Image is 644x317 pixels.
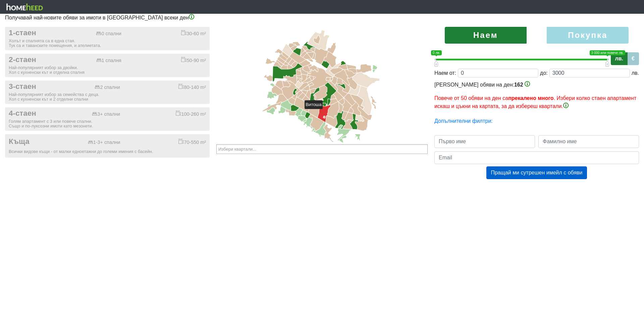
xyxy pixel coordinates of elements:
[9,55,36,64] span: 2-стаен
[9,82,36,91] span: 3-стаен
[434,69,456,77] div: Наем от:
[431,50,442,55] span: 0 лв.
[434,135,535,148] input: Първо име
[9,29,36,38] span: 1-стаен
[434,81,639,110] div: [PERSON_NAME] обяви на ден:
[547,27,629,44] label: Покупка
[9,137,30,146] span: Къща
[5,134,210,158] button: Къща 1-3+ спални 70-550 m² Всички видове къщи - от малки едноетажни до големи имения с басейн.
[538,135,639,148] input: Фамилно име
[96,58,121,63] div: 1 спалня
[178,139,206,145] div: 70-550 m²
[611,52,628,65] label: лв.
[92,111,120,117] div: 3+ спални
[9,92,206,102] div: Най-популярният избор за семейства с деца. Хол с кухненски кът и 2 отделни спални
[5,14,639,22] p: Получавай най-новите обяви за имоти в [GEOGRAPHIC_DATA] всеки ден
[514,82,523,88] span: 162
[627,52,639,65] label: €
[189,14,194,19] img: info-3.png
[590,50,625,55] span: 3 000 или повече лв.
[95,85,120,90] div: 2 спални
[9,119,206,128] div: Голям апартамент с 3 или повече спални. Също и по-луксозни имоти като мезонети.
[486,166,587,179] button: Пращай ми сутрешен имейл с обяви
[176,110,206,117] div: 100-260 m²
[5,81,210,104] button: 3-стаен 2 спални 80-140 m² Най-популярният избор за семейства с деца.Хол с кухненски кът и 2 отде...
[445,27,527,44] label: Наем
[434,151,639,164] input: Email
[525,81,530,87] img: info-3.png
[508,95,553,101] b: прекалено много
[9,149,206,154] div: Всички видове къщи - от малки едноетажни до големи имения с басейн.
[181,57,206,63] div: 50-90 m²
[96,31,121,37] div: 0 спални
[5,54,210,77] button: 2-стаен 1 спалня 50-90 m² Най-популярният избор за двойки.Хол с кухненски кът и отделна спалня
[563,103,569,108] img: info-3.png
[9,109,36,118] span: 4-стаен
[5,27,210,50] button: 1-стаен 0 спални 30-60 m² Холът и спалнята са в една стая.Тук са и таванските помещения, и ателие...
[632,69,639,77] div: лв.
[178,84,206,90] div: 80-140 m²
[434,118,493,124] a: Допълнителни филтри:
[88,140,120,145] div: 1-3+ спални
[540,69,548,77] div: до:
[9,39,206,48] div: Холът и спалнята са в една стая. Тук са и таванските помещения, и ателиетата.
[434,94,639,110] p: Повече от 50 обяви на ден са . Избери колко стаен апартамент искаш и цъкни на картата, за да избе...
[9,65,206,75] div: Най-популярният избор за двойки. Хол с кухненски кът и отделна спалня
[5,107,210,131] button: 4-стаен 3+ спални 100-260 m² Голям апартамент с 3 или повече спални.Също и по-луксозни имоти като...
[181,30,206,37] div: 30-60 m²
